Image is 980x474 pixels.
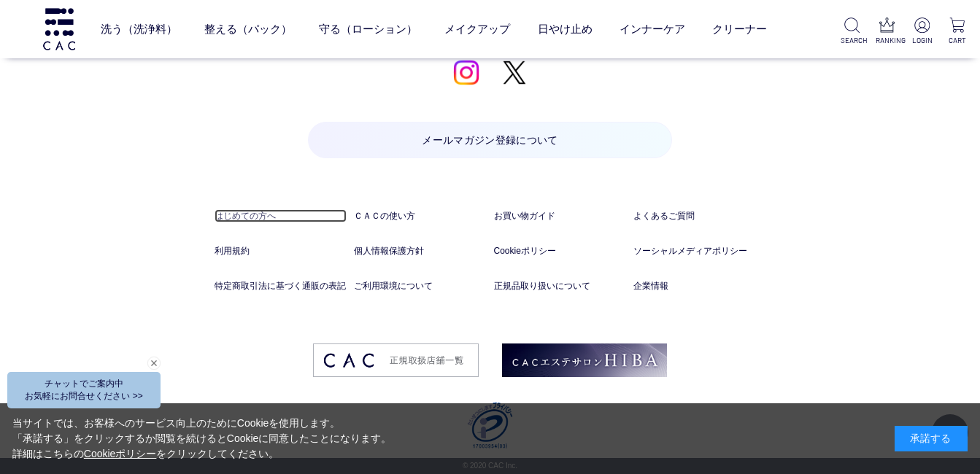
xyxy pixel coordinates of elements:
[633,279,765,292] a: 企業情報
[946,35,968,46] p: CART
[12,416,392,462] div: 当サイトでは、お客様へのサービス向上のためにCookieを使用します。 「承諾する」をクリックするか閲覧を続けるとCookieに同意したことになります。 詳細はこちらの をクリックしてください。
[444,9,510,48] a: メイクアップ
[313,343,479,376] img: footer_image03.png
[911,18,933,46] a: LOGIN
[911,35,933,46] p: LOGIN
[502,343,668,376] img: footer_image02.png
[354,209,486,222] a: ＣＡＣの使い方
[494,209,626,222] a: お買い物ガイド
[215,209,347,222] a: はじめての方へ
[215,279,347,292] a: 特定商取引法に基づく通販の表記
[494,279,626,292] a: 正規品取り扱いについて
[101,9,177,48] a: 洗う（洗浄料）
[712,9,767,48] a: クリーナー
[633,209,765,222] a: よくあるご質問
[876,18,898,46] a: RANKING
[319,9,417,48] a: 守る（ローション）
[41,8,77,50] img: logo
[841,18,863,46] a: SEARCH
[620,9,685,48] a: インナーケア
[354,244,486,257] a: 個人情報保護方針
[494,244,626,257] a: Cookieポリシー
[633,244,765,257] a: ソーシャルメディアポリシー
[946,18,968,46] a: CART
[841,35,863,46] p: SEARCH
[538,9,593,48] a: 日やけ止め
[84,448,157,459] a: Cookieポリシー
[354,279,486,292] a: ご利用環境について
[204,9,292,48] a: 整える（パック）
[895,426,968,451] div: 承諾する
[876,35,898,46] p: RANKING
[308,122,672,158] a: メールマガジン登録について
[215,244,347,257] a: 利用規約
